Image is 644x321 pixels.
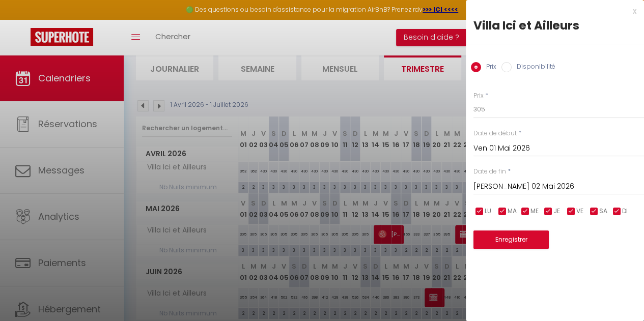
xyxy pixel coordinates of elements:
[622,207,628,216] span: DI
[473,230,549,249] button: Enregistrer
[473,91,484,101] label: Prix
[481,62,496,73] label: Prix
[466,5,636,17] div: x
[599,207,607,216] span: SA
[553,207,560,216] span: JE
[473,17,636,34] div: Villa Ici et Ailleurs
[473,167,506,177] label: Date de fin
[485,207,491,216] span: LU
[512,62,555,73] label: Disponibilité
[530,207,539,216] span: ME
[473,129,517,138] label: Date de début
[508,207,517,216] span: MA
[576,207,583,216] span: VE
